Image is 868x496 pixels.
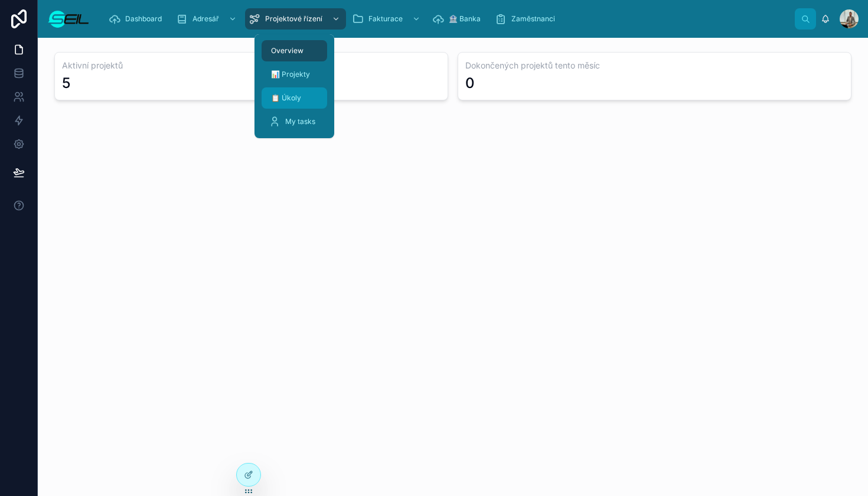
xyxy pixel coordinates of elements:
[465,74,475,93] div: 0
[271,70,310,79] span: 📊 Projekty
[465,60,844,71] h3: Dokončených projektů tento měsíc
[105,8,170,30] a: Dashboard
[429,8,489,30] a: 🏦 Banka
[245,8,346,30] a: Projektové řízení
[271,93,301,103] span: 📋 Úkoly
[262,87,327,109] a: 📋 Úkoly
[99,6,795,32] div: scrollable content
[449,14,481,24] span: 🏦 Banka
[262,40,327,61] a: Overview
[262,64,327,85] a: 📊 Projekty
[192,14,219,24] span: Adresář
[62,60,440,71] h3: Aktivní projektů
[285,117,315,126] span: My tasks
[172,8,243,30] a: Adresář
[368,14,403,24] span: Fakturace
[348,8,426,30] a: Fakturace
[125,14,162,24] span: Dashboard
[62,74,70,93] div: 5
[271,46,304,56] span: Overview
[47,9,90,28] img: App logo
[265,14,322,24] span: Projektové řízení
[511,14,555,24] span: Zaměstnanci
[262,111,327,132] a: My tasks
[491,8,563,30] a: Zaměstnanci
